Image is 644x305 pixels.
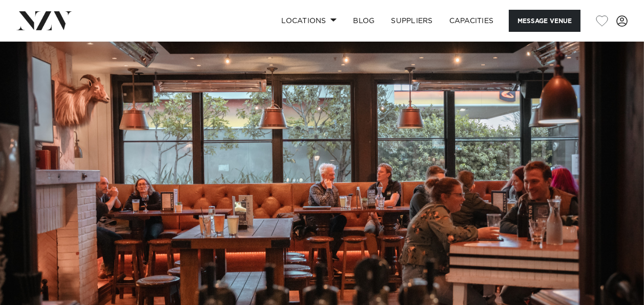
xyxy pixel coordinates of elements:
[509,10,580,32] button: Message Venue
[441,10,502,32] a: Capacities
[345,10,383,32] a: BLOG
[16,11,72,30] img: nzv-logo.png
[383,10,441,32] a: SUPPLIERS
[273,10,345,32] a: Locations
